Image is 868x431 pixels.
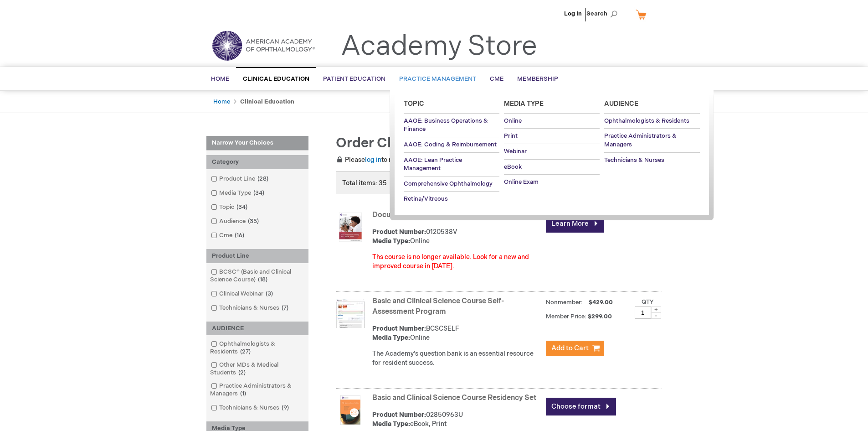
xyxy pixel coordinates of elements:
a: Log In [564,10,582,17]
strong: Member Price: [546,313,586,320]
strong: Product Number: [372,411,426,419]
span: 27 [238,348,253,355]
span: 1 [238,390,248,397]
span: Webinar [504,148,527,155]
a: Basic and Clinical Science Course Self-Assessment Program [372,297,504,316]
span: eBook [504,163,522,171]
a: Practice Administrators & Managers1 [209,382,306,398]
span: Practice Management [399,75,476,83]
a: Clinical Webinar3 [209,290,277,298]
span: Search [586,5,621,23]
span: 28 [255,175,271,182]
span: 7 [279,304,291,312]
strong: Product Number: [372,228,426,236]
strong: Nonmember: [546,297,583,308]
a: Technicians & Nurses7 [209,304,292,312]
img: Basic and Clinical Science Course Self-Assessment Program [336,299,365,328]
a: Learn More [546,215,604,233]
input: Qty [635,306,651,319]
span: Media Type [504,100,544,108]
button: Add to Cart [546,341,604,356]
span: 2 [236,369,248,376]
span: $299.00 [588,313,613,320]
a: Academy Store [341,30,537,63]
a: Audience35 [209,217,262,226]
a: Documentation Training for Clinical Teams [372,211,516,219]
div: AUDIENCE [206,322,308,336]
div: Category [206,155,308,169]
a: Basic and Clinical Science Course Residency Set [372,394,536,402]
span: CME [490,75,503,83]
a: Home [213,98,230,105]
span: Total items: 35 [342,179,387,187]
font: Ths course is no longer available. Look for a new and improved course in [DATE]. [372,253,529,270]
a: BCSC® (Basic and Clinical Science Course)18 [209,268,306,284]
strong: Narrow Your Choices [206,136,308,151]
span: Online Exam [504,178,539,186]
a: Technicians & Nurses9 [209,404,293,412]
span: Topic [404,100,424,108]
span: 34 [251,189,267,197]
span: 3 [263,290,275,297]
div: BCSCSELF Online [372,324,541,343]
strong: Media Type: [372,334,410,342]
span: Technicians & Nurses [604,156,664,164]
span: Home [211,75,229,83]
img: Documentation Training for Clinical Teams [336,213,365,242]
strong: Product Number: [372,325,426,332]
span: AAOE: Coding & Reimbursement [404,141,497,148]
span: Patient Education [323,75,385,83]
div: Product Line [206,249,308,263]
label: Qty [642,298,654,306]
a: log in [365,156,381,164]
div: 02850963U eBook, Print [372,410,541,429]
a: Media Type34 [209,189,268,197]
span: 18 [256,276,270,283]
div: 0120538V Online [372,228,541,246]
span: AAOE: Business Operations & Finance [404,117,488,133]
span: Please to receive member pricing [336,156,462,164]
span: 35 [246,218,261,225]
span: 16 [232,232,247,239]
a: Choose format [546,398,616,415]
img: Basic and Clinical Science Course Residency Set [336,395,365,425]
strong: Media Type: [372,237,410,245]
span: Clinical Education [243,75,309,83]
span: Online [504,117,522,125]
a: Product Line28 [209,175,272,183]
strong: Media Type: [372,420,410,428]
span: 9 [279,404,291,411]
span: Ophthalmologists & Residents [604,117,689,125]
a: Cme16 [209,231,248,240]
span: Print [504,132,518,140]
a: Ophthalmologists & Residents27 [209,340,306,356]
span: AAOE: Lean Practice Management [404,156,462,172]
span: Practice Administrators & Managers [604,132,677,148]
div: The Academy's question bank is an essential resource for resident success. [372,349,541,368]
span: $429.00 [587,299,614,306]
span: Retina/Vitreous [404,195,448,203]
span: Order Clinical Education Resources [336,135,567,151]
span: Add to Cart [551,344,589,353]
span: Audience [604,100,638,108]
a: Other MDs & Medical Students2 [209,361,306,377]
span: Membership [517,75,558,83]
span: 34 [234,203,250,211]
strong: Clinical Education [240,98,294,105]
span: Comprehensive Ophthalmology [404,180,493,187]
a: Topic34 [209,203,251,212]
